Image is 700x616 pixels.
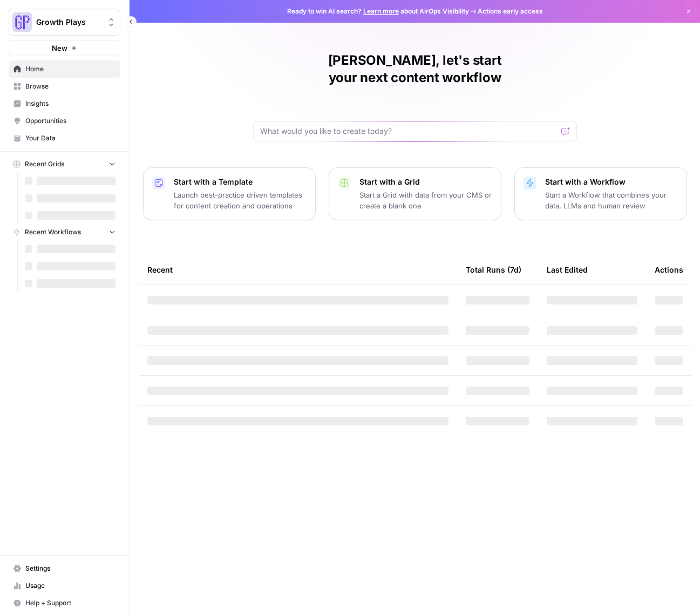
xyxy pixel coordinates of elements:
span: Ready to win AI search? about AirOps Visibility [287,6,469,16]
a: Home [9,60,120,78]
p: Launch best-practice driven templates for content creation and operations [174,189,307,211]
p: Start with a Workflow [545,177,678,187]
p: Start a Workflow that combines your data, LLMs and human review [545,189,678,211]
a: Learn more [363,7,399,15]
a: Usage [9,577,120,594]
span: Opportunities [25,116,115,126]
p: Start with a Template [174,177,307,187]
div: Recent [147,255,448,285]
button: Workspace: Growth Plays [9,9,120,36]
div: Total Runs (7d) [466,255,521,285]
button: Recent Grids [9,156,120,172]
div: Last Edited [547,255,588,285]
button: Start with a TemplateLaunch best-practice driven templates for content creation and operations [143,167,316,220]
input: What would you like to create today? [260,126,557,137]
span: Usage [25,581,115,591]
span: Insights [25,99,115,109]
span: Help + Support [25,598,115,608]
button: Start with a WorkflowStart a Workflow that combines your data, LLMs and human review [514,167,687,220]
a: Insights [9,95,120,112]
a: Browse [9,78,120,95]
button: New [9,40,120,56]
span: New [52,43,67,53]
div: Actions [655,255,683,285]
a: Your Data [9,130,120,147]
span: Recent Workflows [25,227,81,237]
button: Start with a GridStart a Grid with data from your CMS or create a blank one [329,167,501,220]
h1: [PERSON_NAME], let's start your next content workflow [253,52,577,86]
a: Settings [9,560,120,577]
button: Recent Workflows [9,224,120,240]
img: Growth Plays Logo [12,12,32,32]
button: Help + Support [9,594,120,612]
a: Opportunities [9,112,120,130]
span: Growth Plays [36,17,101,28]
span: Your Data [25,133,115,143]
span: Home [25,64,115,74]
p: Start a Grid with data from your CMS or create a blank one [359,189,492,211]
span: Settings [25,564,115,573]
span: Recent Grids [25,159,64,169]
p: Start with a Grid [359,177,492,187]
span: Browse [25,82,115,91]
span: Actions early access [478,6,543,16]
